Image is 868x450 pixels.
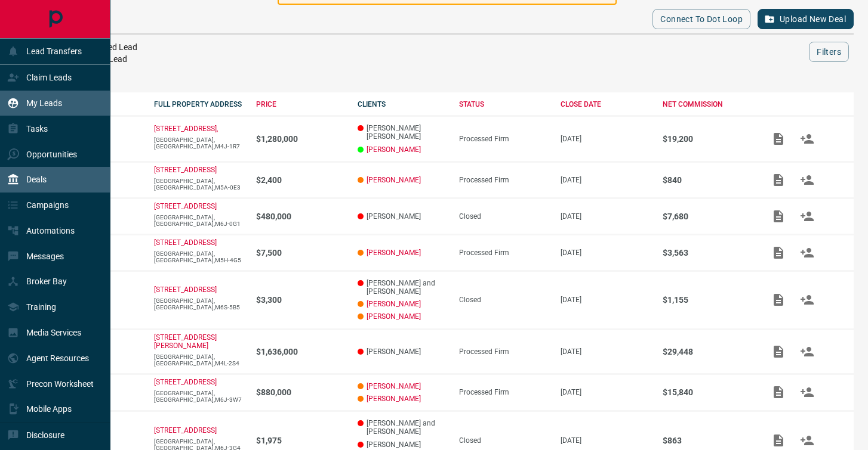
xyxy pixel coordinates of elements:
[459,388,549,396] div: Processed Firm
[367,145,421,154] a: [PERSON_NAME]
[256,175,346,185] p: $2,400
[459,347,549,356] div: Processed Firm
[793,134,821,142] span: Match Clients
[459,296,549,304] div: Closed
[154,166,217,174] a: [STREET_ADDRESS]
[256,212,346,221] p: $480,000
[663,387,752,397] p: $15,840
[154,178,244,191] p: [GEOGRAPHIC_DATA],[GEOGRAPHIC_DATA],M5A-0E3
[358,440,447,449] p: [PERSON_NAME]
[367,312,421,321] a: [PERSON_NAME]
[561,212,650,221] p: [DATE]
[154,297,244,311] p: [GEOGRAPHIC_DATA],[GEOGRAPHIC_DATA],M6S-5B5
[459,176,549,184] div: Processed Firm
[764,347,793,355] span: Add / View Documents
[793,248,821,256] span: Match Clients
[793,295,821,303] span: Match Clients
[154,202,217,210] a: [STREET_ADDRESS]
[256,387,346,397] p: $880,000
[154,285,217,294] a: [STREET_ADDRESS]
[764,134,793,142] span: Add / View Documents
[154,214,244,227] p: [GEOGRAPHIC_DATA],[GEOGRAPHIC_DATA],M6J-0G1
[793,347,821,355] span: Match Clients
[652,9,750,29] button: Connect to Dot Loop
[793,436,821,444] span: Match Clients
[256,134,346,144] p: $1,280,000
[367,176,421,184] a: [PERSON_NAME]
[358,100,447,108] div: CLIENTS
[154,100,244,108] div: FULL PROPERTY ADDRESS
[256,295,346,305] p: $3,300
[358,279,447,296] p: [PERSON_NAME] and [PERSON_NAME]
[793,212,821,220] span: Match Clients
[793,388,821,396] span: Match Clients
[764,175,793,184] span: Add / View Documents
[154,136,244,150] p: [GEOGRAPHIC_DATA],[GEOGRAPHIC_DATA],M4J-1R7
[256,347,346,356] p: $1,636,000
[459,212,549,221] div: Closed
[459,436,549,445] div: Closed
[561,436,650,445] p: [DATE]
[154,426,217,435] a: [STREET_ADDRESS]
[663,134,752,144] p: $19,200
[367,395,421,403] a: [PERSON_NAME]
[154,378,217,386] a: [STREET_ADDRESS]
[764,212,793,220] span: Add / View Documents
[663,212,752,221] p: $7,680
[358,419,447,436] p: [PERSON_NAME] and [PERSON_NAME]
[809,42,849,62] button: Filters
[764,295,793,303] span: Add / View Documents
[793,175,821,184] span: Match Clients
[663,436,752,445] p: $863
[764,248,793,256] span: Add / View Documents
[561,135,650,143] p: [DATE]
[663,248,752,257] p: $3,563
[154,125,218,133] a: [STREET_ADDRESS],
[561,176,650,184] p: [DATE]
[367,382,421,390] a: [PERSON_NAME]
[663,347,752,356] p: $29,448
[367,300,421,308] a: [PERSON_NAME]
[358,347,447,356] p: [PERSON_NAME]
[256,248,346,257] p: $7,500
[561,100,650,108] div: CLOSE DATE
[459,100,549,108] div: STATUS
[561,249,650,257] p: [DATE]
[459,135,549,143] div: Processed Firm
[758,9,854,29] button: Upload New Deal
[154,333,217,350] a: [STREET_ADDRESS][PERSON_NAME]
[561,347,650,356] p: [DATE]
[256,436,346,445] p: $1,975
[154,353,244,367] p: [GEOGRAPHIC_DATA],[GEOGRAPHIC_DATA],M4L-2S4
[367,249,421,257] a: [PERSON_NAME]
[561,388,650,396] p: [DATE]
[256,100,346,108] div: PRICE
[459,249,549,257] div: Processed Firm
[358,212,447,221] p: [PERSON_NAME]
[154,390,244,403] p: [GEOGRAPHIC_DATA],[GEOGRAPHIC_DATA],M6J-3W7
[764,436,793,444] span: Add / View Documents
[764,388,793,396] span: Add / View Documents
[663,295,752,305] p: $1,155
[154,250,244,263] p: [GEOGRAPHIC_DATA],[GEOGRAPHIC_DATA],M5H-4G5
[358,124,447,141] p: [PERSON_NAME] [PERSON_NAME]
[663,175,752,185] p: $840
[154,238,217,247] a: [STREET_ADDRESS]
[663,100,752,108] div: NET COMMISSION
[561,296,650,304] p: [DATE]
